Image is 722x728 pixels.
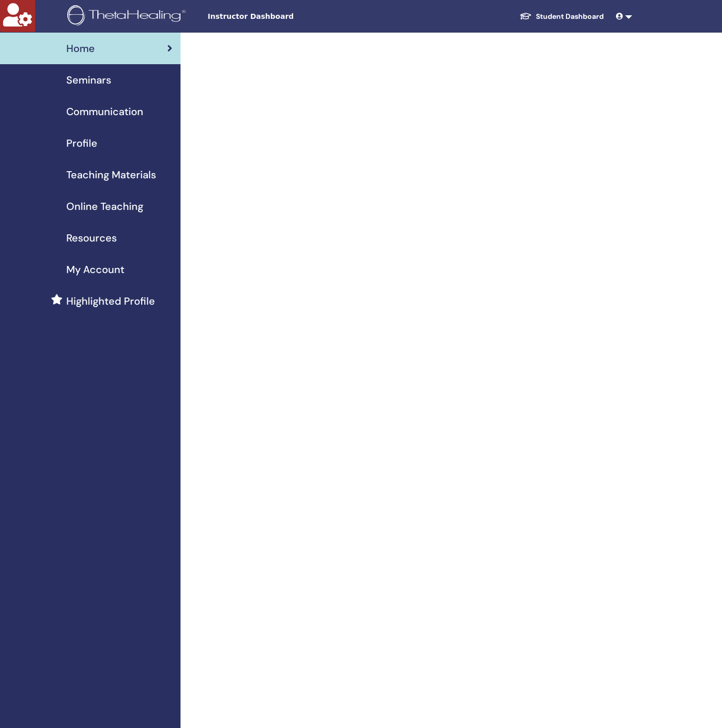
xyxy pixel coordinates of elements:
a: Student Dashboard [511,7,612,26]
span: Home [66,41,95,56]
span: My Account [66,262,124,277]
span: Resources [66,230,117,246]
span: Teaching Materials [66,167,156,182]
span: Profile [66,136,97,151]
span: Online Teaching [66,199,143,214]
img: graduation-cap-white.svg [520,12,532,20]
span: Highlighted Profile [66,293,155,309]
span: Instructor Dashboard [208,11,360,22]
span: Communication [66,104,143,119]
span: Seminars [66,72,111,88]
img: logo.png [67,5,189,28]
